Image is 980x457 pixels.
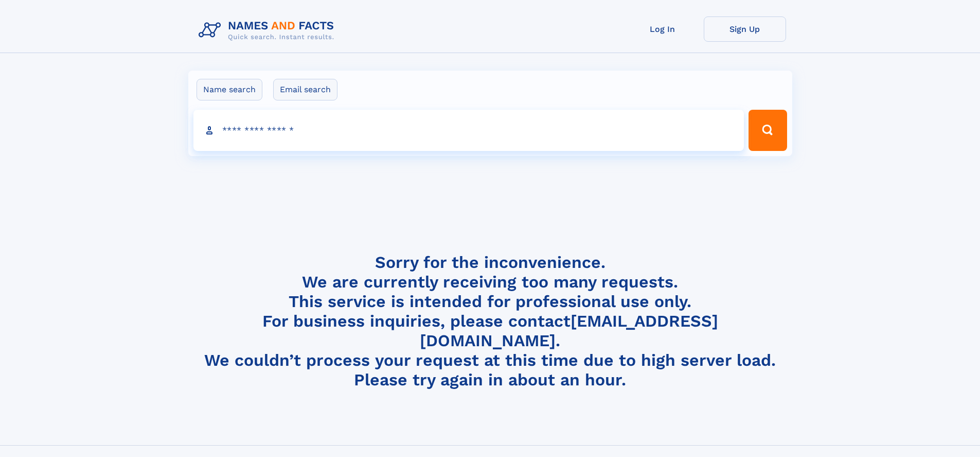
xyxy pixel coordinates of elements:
[704,16,786,42] a: Sign Up
[749,110,787,151] button: Search Button
[194,16,343,44] img: Logo Names and Facts
[273,79,337,100] label: Email search
[194,252,786,390] h4: Sorry for the inconvenience. We are currently receiving too many requests. This service is intend...
[193,110,744,151] input: search input
[420,311,718,350] a: [EMAIL_ADDRESS][DOMAIN_NAME]
[197,79,262,100] label: Name search
[621,16,704,42] a: Log In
